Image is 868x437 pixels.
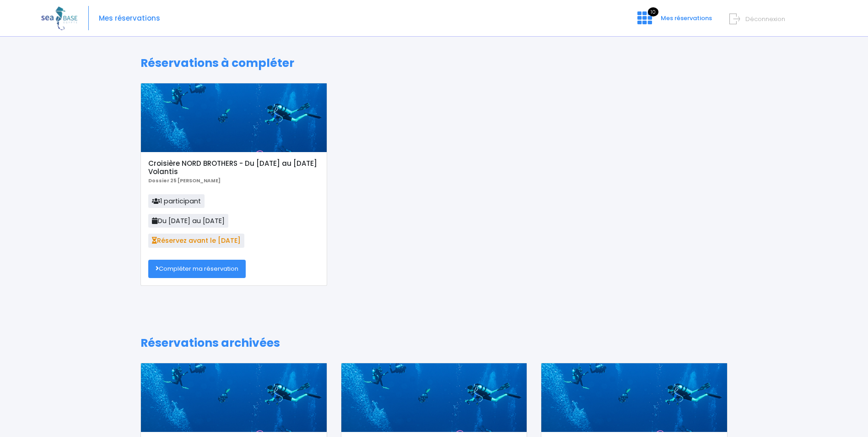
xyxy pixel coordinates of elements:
a: Compléter ma réservation [148,260,246,278]
b: Dossier 25 [PERSON_NAME] [148,177,221,184]
h5: Croisière NORD BROTHERS - Du [DATE] au [DATE] Volantis [148,159,319,176]
h1: Réservations à compléter [140,56,728,70]
span: Réservez avant le [DATE] [148,234,244,247]
span: Mes réservations [661,14,712,22]
span: 1 participant [148,194,205,208]
span: 10 [648,7,658,16]
h1: Réservations archivées [140,336,728,350]
a: 10 Mes réservations [630,17,717,26]
span: Du [DATE] au [DATE] [148,214,228,228]
span: Déconnexion [745,15,785,23]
